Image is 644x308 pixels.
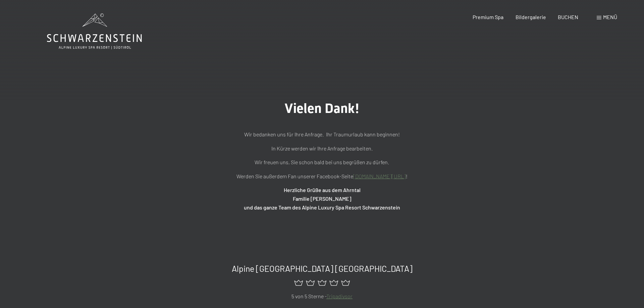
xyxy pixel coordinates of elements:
[154,158,490,167] p: Wir freuen uns, Sie schon bald bei uns begrüßen zu dürfen.
[326,293,353,299] a: Tripadivsor
[258,170,313,177] span: Einwilligung Marketing*
[232,263,413,273] span: Alpine [GEOGRAPHIC_DATA] [GEOGRAPHIC_DATA]
[603,14,617,20] span: Menü
[154,172,490,181] p: Werden Sie außerdem Fan unserer Facebook-Seite !
[154,144,490,153] p: In Kürze werden wir Ihre Anfrage bearbeiten.
[353,173,406,179] a: [DOMAIN_NAME][URL]
[516,14,546,20] a: Bildergalerie
[154,130,490,139] p: Wir bedanken uns für Ihre Anfrage. Ihr Traumurlaub kann beginnen!
[93,292,551,301] p: 5 von 5 Sterne -
[558,14,578,20] a: BUCHEN
[473,14,503,20] a: Premium Spa
[284,101,360,116] span: Vielen Dank!
[244,187,400,210] strong: Herzliche Grüße aus dem Ahrntal Familie [PERSON_NAME] und das ganze Team des Alpine Luxury Spa Re...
